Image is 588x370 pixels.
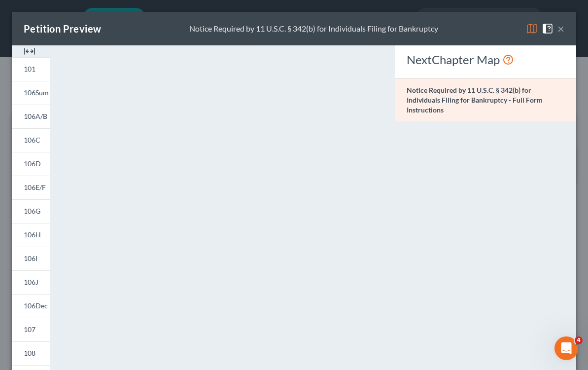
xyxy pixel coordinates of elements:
span: 108 [24,349,35,357]
a: 106C [12,128,50,152]
span: 107 [24,325,35,333]
span: 101 [24,65,35,73]
a: 106Sum [12,81,50,105]
a: 107 [12,318,50,341]
strong: Notice Required by 11 U.S.C. § 342(b) for Individuals Filing for Bankruptcy - Full Form Instructions [407,86,543,114]
a: 106J [12,270,50,294]
span: 106J [24,278,38,286]
a: 106A/B [12,105,50,128]
span: 106Sum [24,88,49,97]
div: NextChapter Map [407,52,564,68]
a: 108 [12,341,50,365]
span: 106D [24,159,41,168]
a: 106G [12,199,50,223]
a: 106I [12,247,50,270]
a: 106D [12,152,50,176]
span: 106E/F [24,183,46,191]
span: 106G [24,207,40,215]
span: 106I [24,254,37,262]
span: 106A/B [24,112,47,120]
span: 106C [24,136,40,144]
span: 4 [575,336,583,344]
a: 106E/F [12,176,50,199]
button: × [557,23,564,35]
a: 101 [12,57,50,81]
img: expand-e0f6d898513216a626fdd78e52531dac95497ffd26381d4c15ee2fc46db09dca.svg [24,45,35,57]
div: Petition Preview [24,22,101,36]
a: 106Dec [12,294,50,318]
a: 106H [12,223,50,247]
div: Notice Required by 11 U.S.C. § 342(b) for Individuals Filing for Bankruptcy [189,23,438,35]
span: 106Dec [24,301,48,310]
img: map-eea8200ae884c6f1103ae1953ef3d486a96c86aabb227e865a55264e3737af1f.svg [526,23,538,35]
iframe: Intercom live chat [554,336,578,360]
img: help-close-5ba153eb36485ed6c1ea00a893f15db1cb9b99d6cae46e1a8edb6c62d00a1a76.svg [542,23,553,35]
span: 106H [24,230,41,239]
